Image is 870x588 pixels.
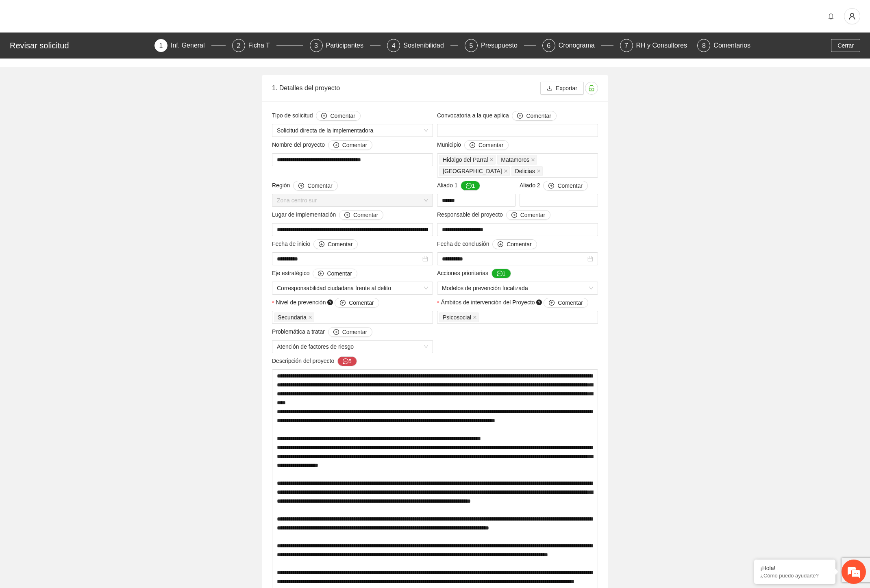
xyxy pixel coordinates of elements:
span: Tipo de solicitud [272,111,361,121]
span: Psicosocial [439,312,479,322]
button: Fecha de inicio [313,239,358,249]
span: plus-circle [548,183,554,189]
span: plus-circle [333,329,339,336]
button: Aliado 2 [543,181,587,191]
span: close [473,315,477,319]
span: Chihuahua [439,166,510,176]
button: Acciones prioritarias [492,269,511,278]
span: [GEOGRAPHIC_DATA] [443,167,502,176]
span: close [537,169,541,173]
button: Fecha de conclusión [492,239,537,249]
span: bell [825,13,837,20]
span: plus-circle [319,241,324,248]
span: Comentar [342,141,367,150]
span: plus-circle [340,300,346,306]
button: unlock [585,82,598,95]
span: Municipio [437,140,509,150]
div: Sostenibilidad [403,39,450,52]
span: Comentar [507,240,531,249]
div: 3Participantes [310,39,381,52]
span: 6 [547,42,550,49]
div: Ficha T [248,39,276,52]
span: Lugar de implementación [272,210,383,220]
span: 1 [159,42,163,49]
span: Zona centro sur [277,194,428,206]
span: close [504,169,508,173]
div: Cronograma [559,39,601,52]
span: unlock [585,85,598,91]
div: Revisar solicitud [10,39,150,52]
span: Hidalgo del Parral [443,155,488,164]
span: plus-circle [298,183,304,189]
span: message [466,183,472,189]
span: Comentar [327,269,352,278]
span: Secundaria [274,312,314,322]
span: Exportar [556,84,577,93]
span: Comentar [526,111,551,120]
span: 7 [624,42,628,49]
span: Cerrar [837,41,854,50]
div: 7RH y Consultores [620,39,691,52]
div: Participantes [326,39,370,52]
div: 5Presupuesto [465,39,536,52]
button: Problemática a tratar [328,327,372,337]
button: downloadExportar [540,82,584,95]
div: ¡Hola! [760,565,829,571]
span: Aliado 2 [520,181,588,191]
span: Comentar [342,328,367,336]
span: Secundaria [278,313,307,322]
div: 1Inf. General [154,39,226,52]
div: Comentarios [713,39,750,52]
span: Comentar [557,181,582,190]
span: message [343,358,348,365]
span: question-circle [536,299,542,305]
span: Comentar [330,111,355,120]
span: Eje estratégico [272,269,357,278]
button: Aliado 1 [461,181,480,191]
div: 6Cronograma [542,39,613,52]
div: Inf. General [171,39,211,52]
span: Solicitud directa de la implementadora [277,124,428,137]
span: plus-circle [344,212,350,219]
span: Comentar [478,141,503,150]
span: close [531,158,535,162]
span: Responsable del proyecto [437,210,550,220]
button: Municipio [464,140,509,150]
span: Región [272,181,338,191]
span: Matamoros [497,155,537,165]
span: Comentar [558,298,583,307]
button: Región [293,181,337,191]
div: Presupuesto [481,39,524,52]
span: Descripción del proyecto [272,356,357,366]
span: Convocatoria a la que aplica [437,111,557,121]
span: download [547,85,552,92]
span: user [844,13,860,20]
div: 8Comentarios [697,39,750,52]
button: Nombre del proyecto [328,140,372,150]
span: Comentar [349,298,374,307]
button: Eje estratégico [313,269,357,278]
span: Acciones prioritarias [437,269,511,278]
button: Descripción del proyecto [337,356,357,366]
span: Comentar [307,181,332,190]
span: Hidalgo del Parral [439,155,496,165]
button: Responsable del proyecto [506,210,550,220]
span: question-circle [327,299,333,305]
div: 1. Detalles del proyecto [272,76,540,100]
span: Ámbitos de intervención del Proyecto [441,298,588,308]
span: 3 [314,42,318,49]
button: Nivel de prevención question-circle [335,298,379,308]
span: Aliado 1 [437,181,480,191]
span: close [489,158,494,162]
span: plus-circle [498,241,503,248]
span: 8 [702,42,706,49]
span: Atención de factores de riesgo [277,341,428,353]
div: RH y Consultores [636,39,694,52]
button: Tipo de solicitud [316,111,360,121]
span: Modelos de prevención focalizada [442,282,593,294]
span: Fecha de inicio [272,239,358,249]
span: Matamoros [501,155,529,164]
span: 4 [392,42,396,49]
button: Cerrar [831,39,860,52]
span: Comentar [520,210,545,219]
